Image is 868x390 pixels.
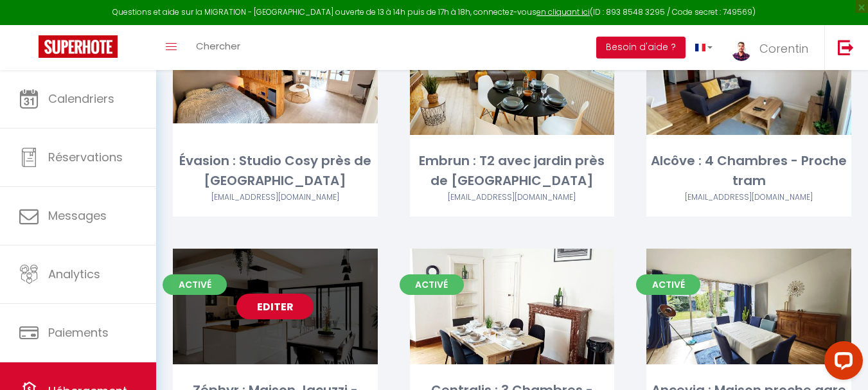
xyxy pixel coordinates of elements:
span: Messages [48,208,107,224]
span: Activé [400,274,464,295]
button: Besoin d'aide ? [596,37,686,58]
a: Editer [711,294,788,319]
a: Editer [236,64,314,90]
iframe: LiveChat chat widget [814,336,868,390]
a: Editer [474,64,551,90]
a: Editer [236,294,314,319]
div: Alcôve : 4 Chambres - Proche tram [646,151,851,191]
div: Airbnb [173,191,378,204]
span: Réservations [48,149,123,165]
span: Chercher [196,39,240,53]
span: Activé [636,274,700,295]
a: ... Corentin [722,25,824,70]
img: Super Booking [39,35,118,58]
a: Editer [474,294,551,319]
span: Calendriers [48,91,114,107]
span: Paiements [48,324,109,341]
a: en cliquant ici [536,6,590,17]
span: Activé [163,274,227,295]
a: Chercher [186,25,250,70]
div: Embrun : T2 avec jardin près de [GEOGRAPHIC_DATA] [410,151,615,191]
img: logout [838,39,854,55]
div: Airbnb [410,191,615,204]
img: ... [732,37,751,62]
div: Airbnb [646,191,851,204]
span: Corentin [759,40,808,57]
div: Évasion : Studio Cosy près de [GEOGRAPHIC_DATA] [173,151,378,191]
span: Analytics [48,266,100,282]
a: Editer [711,64,788,90]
